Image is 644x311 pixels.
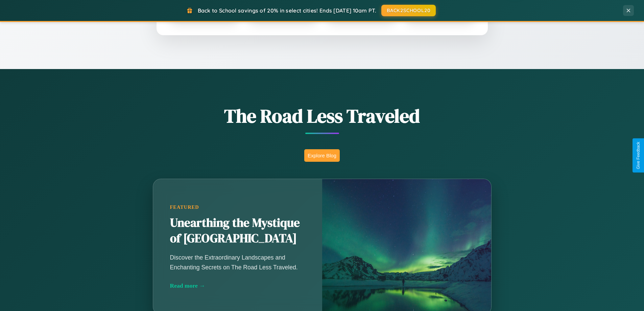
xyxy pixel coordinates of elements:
[304,149,340,162] button: Explore Blog
[170,204,305,210] div: Featured
[119,103,525,129] h1: The Road Less Traveled
[170,215,305,246] h2: Unearthing the Mystique of [GEOGRAPHIC_DATA]
[636,142,641,169] div: Give Feedback
[381,5,436,16] button: BACK2SCHOOL20
[198,7,376,14] span: Back to School savings of 20% in select cities! Ends [DATE] 10am PT.
[170,282,305,289] div: Read more →
[170,253,305,272] p: Discover the Extraordinary Landscapes and Enchanting Secrets on The Road Less Traveled.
